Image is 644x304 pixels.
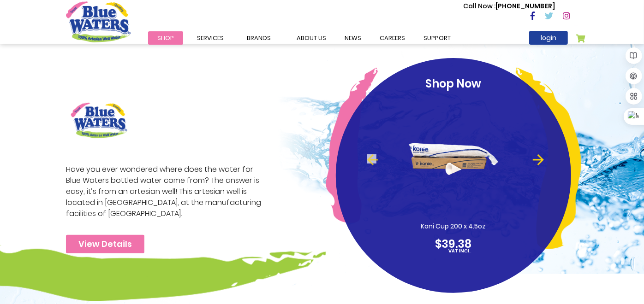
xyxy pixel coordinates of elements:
p: [PHONE_NUMBER] [463,1,555,11]
a: store logo [66,1,131,42]
span: Services [197,34,224,42]
img: brand logo [66,98,132,143]
a: support [414,31,460,45]
a: News [335,31,370,45]
span: $39.38 [435,236,472,251]
button: Next [531,154,540,164]
a: Koni Cup 200 x 4.5oz $39.38 [353,97,554,252]
p: Have you ever wondered where does the water for Blue Waters bottled water come from? The answer i... [66,164,266,219]
p: Shop Now [353,76,554,92]
a: about us [287,31,335,45]
img: yellow-curve.png [516,67,581,249]
a: login [529,31,568,45]
a: careers [370,31,414,45]
img: pink-curve.png [326,67,378,223]
a: View Details [66,235,144,253]
span: Call Now : [463,1,495,11]
span: Shop [157,34,174,42]
button: Previous [367,154,376,164]
span: Brands [247,34,271,42]
img: Koni_Cup_200_x_4_5oz_1.png [409,97,498,222]
p: Koni Cup 200 x 4.5oz [396,222,511,231]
